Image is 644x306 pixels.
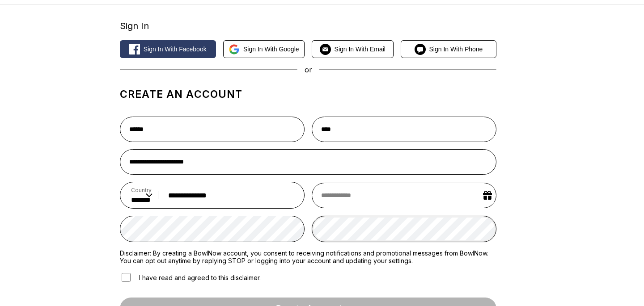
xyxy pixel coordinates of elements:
[131,187,153,193] label: Country
[223,40,305,58] button: Sign in with Google
[122,273,131,282] input: I have read and agreed to this disclaimer.
[401,40,497,58] button: Sign in with Phone
[429,46,483,53] span: Sign in with Phone
[120,88,496,101] h1: Create an account
[312,40,393,58] button: Sign in with Email
[120,249,496,264] label: Disclaimer: By creating a BowlNow account, you consent to receiving notifications and promotional...
[120,21,496,31] div: Sign In
[120,272,261,283] label: I have read and agreed to this disclaimer.
[144,46,207,53] span: Sign in with Facebook
[120,65,496,74] div: or
[243,46,299,53] span: Sign in with Google
[120,40,216,58] button: Sign in with Facebook
[335,46,386,53] span: Sign in with Email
